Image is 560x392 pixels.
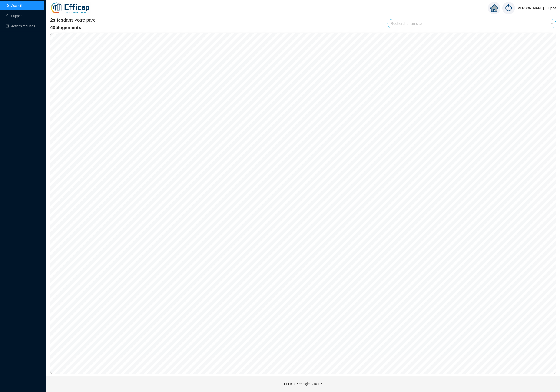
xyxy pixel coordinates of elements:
span: check-square [6,24,9,28]
canvas: Map [50,33,556,374]
span: [PERSON_NAME] Tulippe [517,1,556,16]
span: dans votre parc [50,17,96,23]
span: 2 sites [50,17,63,23]
span: EFFICAP-énergie - v10.1.6 [284,382,322,386]
img: power [502,2,515,14]
span: 405 logements [50,24,96,31]
span: Actions requises [11,24,35,28]
a: questionSupport [6,14,23,18]
a: homeAccueil [6,4,22,7]
span: home [490,4,498,12]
